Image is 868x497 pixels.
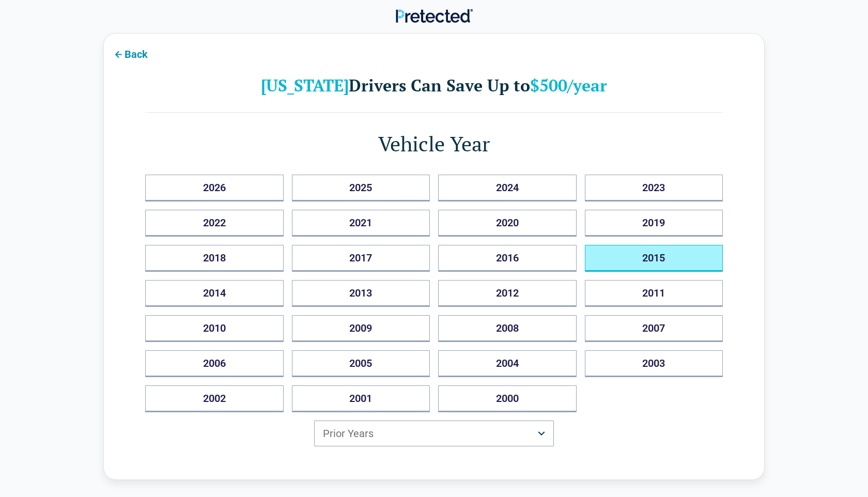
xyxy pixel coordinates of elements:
button: 2015 [585,245,723,272]
button: 2018 [145,245,284,272]
button: Prior Years [314,421,554,446]
button: 2025 [292,175,430,201]
button: Back [104,42,156,65]
button: 2009 [292,315,430,342]
button: 2005 [292,350,430,377]
button: 2003 [585,350,723,377]
button: 2013 [292,280,430,307]
button: 2021 [292,210,430,237]
h2: Drivers Can Save Up to [145,75,723,96]
button: 2016 [438,245,577,272]
button: 2002 [145,385,284,412]
button: 2012 [438,280,577,307]
button: 2004 [438,350,577,377]
button: 2011 [585,280,723,307]
button: 2007 [585,315,723,342]
b: $500/year [530,74,607,96]
button: 2017 [292,245,430,272]
button: 2026 [145,175,284,201]
button: 2024 [438,175,577,201]
button: 2019 [585,210,723,237]
button: 2022 [145,210,284,237]
button: 2020 [438,210,577,237]
button: 2001 [292,385,430,412]
button: 2023 [585,175,723,201]
button: 2000 [438,385,577,412]
h1: Vehicle Year [145,129,723,158]
b: [US_STATE] [261,74,349,96]
button: 2010 [145,315,284,342]
button: 2014 [145,280,284,307]
button: 2008 [438,315,577,342]
button: 2006 [145,350,284,377]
